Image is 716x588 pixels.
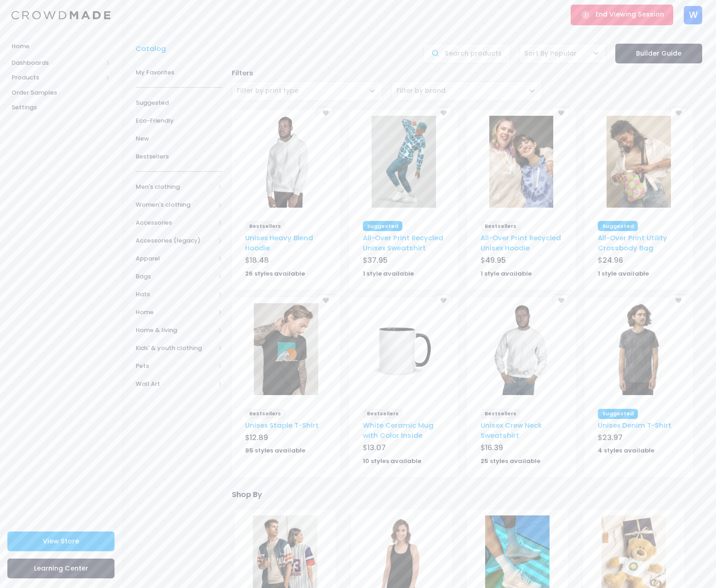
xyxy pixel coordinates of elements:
[136,116,223,125] span: Eco-Friendly
[571,5,673,25] button: End Viewing Session
[598,420,671,430] a: Unisex Denim T-Shirt
[136,68,223,77] span: My Favorites
[232,81,383,101] span: Filter by print type
[245,409,286,419] span: Bestsellers
[367,442,386,453] span: 13.07
[11,42,110,51] span: Home
[481,409,521,419] span: Bestsellers
[250,432,268,443] span: 12.89
[136,290,215,299] span: Hats
[136,182,215,192] span: Men's clothing
[136,362,215,371] span: Pets
[136,130,223,147] a: New
[363,420,434,440] a: White Ceramic Mug with Color Inside
[481,420,542,440] a: Unisex Crew Neck Sweatshirt
[136,94,223,112] a: Suggested
[136,200,215,209] span: Women's clothing
[11,73,103,82] span: Products
[11,103,110,112] span: Settings
[232,485,693,501] div: Shop By
[136,63,223,81] a: My Favorites
[598,269,649,278] strong: 1 style available
[424,44,510,63] input: Search products
[250,255,269,266] span: 18.48
[136,112,223,130] a: Eco-Friendly
[481,269,532,278] strong: 1 style available
[598,446,654,455] strong: 4 styles available
[136,98,223,107] span: Suggested
[34,564,88,573] span: Learning Center
[391,81,542,101] span: Filter by brand
[363,409,403,419] span: Bestsellers
[598,233,667,253] a: All-Over Print Utility Crossbody Bag
[363,255,445,268] div: $
[11,11,110,20] img: Logo
[598,432,680,445] div: $
[7,559,115,578] a: Learning Center
[7,531,115,551] a: View Store
[136,218,215,227] span: Accessories
[602,255,623,266] span: 24.96
[245,233,313,253] a: Unisex Heavy Blend Hoodie
[519,44,606,63] span: Sort By Popular
[245,221,286,231] span: Bestsellers
[602,432,623,443] span: 23.97
[598,221,638,231] span: Suggested
[363,442,445,455] div: $
[524,49,577,58] span: Sort By Popular
[481,457,540,465] strong: 25 styles available
[598,255,680,268] div: $
[43,537,79,546] span: View Store
[363,221,403,231] span: Suggested
[396,86,446,96] span: Filter by brand
[136,147,223,165] a: Bestsellers
[363,233,443,253] a: All-Over Print Recycled Unisex Sweatshirt
[245,446,305,455] strong: 85 styles available
[136,326,215,335] span: Home & living
[237,86,298,96] span: Filter by print type
[684,6,702,24] div: W
[615,44,702,63] a: Builder Guide
[485,255,506,266] span: 49.95
[136,254,215,263] span: Apparel
[598,409,638,419] span: Suggested
[245,420,319,430] a: Unisex Staple T-Shirt
[485,442,503,453] span: 16.39
[136,272,215,281] span: Bags
[481,233,561,253] a: All-Over Print Recycled Unisex Hoodie
[136,152,223,161] span: Bestsellers
[596,10,664,19] span: End Viewing Session
[136,379,215,389] span: Wall Art
[367,255,388,266] span: 37.95
[11,58,103,68] span: Dashboards
[11,88,110,97] span: Order Samples
[245,255,327,268] div: $
[227,68,707,78] div: Filters
[481,221,521,231] span: Bestsellers
[136,344,215,353] span: Kids' & youth clothing
[245,432,327,445] div: $
[136,134,223,143] span: New
[245,269,305,278] strong: 26 styles available
[363,269,414,278] strong: 1 style available
[481,442,562,455] div: $
[136,236,215,245] span: Accessories (legacy)
[481,255,562,268] div: $
[136,308,215,317] span: Home
[363,457,421,465] strong: 10 styles available
[136,44,171,54] a: Catalog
